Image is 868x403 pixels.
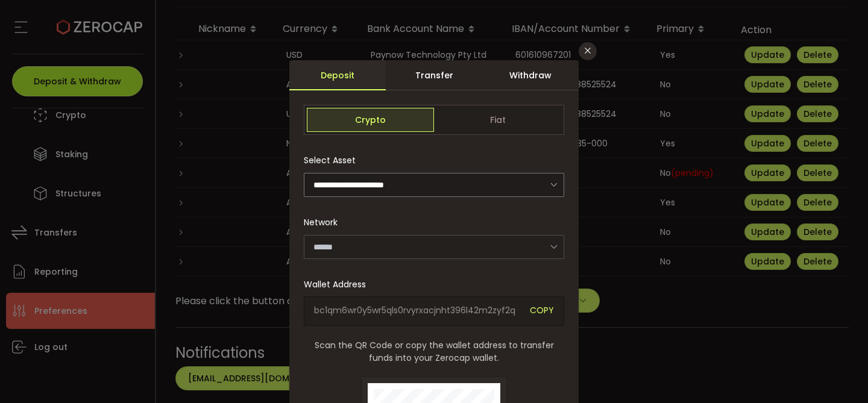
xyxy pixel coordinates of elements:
[289,60,386,90] div: Deposit
[434,108,561,132] span: Fiat
[579,42,597,60] button: Close
[304,278,373,290] label: Wallet Address
[482,60,579,90] div: Withdraw
[598,19,868,403] iframe: To enrich screen reader interactions, please activate Accessibility in Grammarly extension settings
[304,154,363,166] label: Select Asset
[530,304,554,318] span: COPY
[386,60,482,90] div: Transfer
[307,108,434,132] span: Crypto
[598,19,868,403] div: Chat Widget
[304,339,564,364] span: Scan the QR Code or copy the wallet address to transfer funds into your Zerocap wallet.
[304,216,345,228] label: Network
[314,304,521,318] span: bc1qm6wr0y5wr5qls0rvyrxacjnht396l42m2zyf2q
